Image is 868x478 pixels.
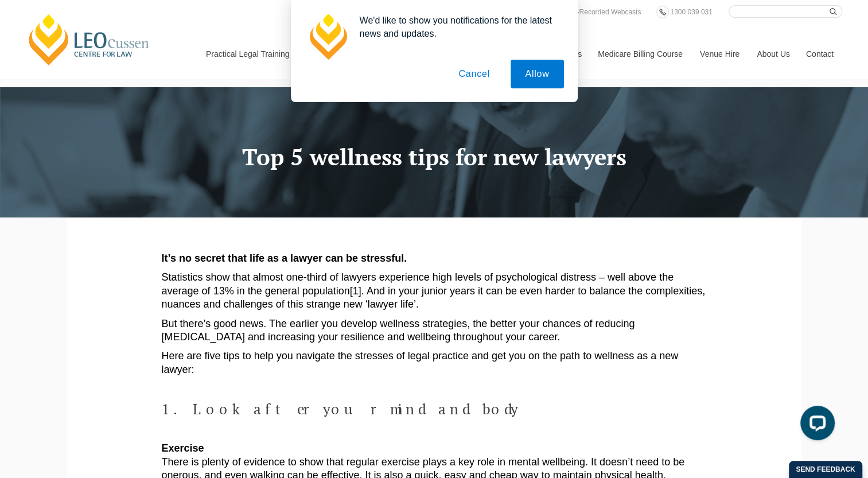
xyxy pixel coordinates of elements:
[305,14,351,60] img: notification icon
[162,442,204,454] strong: Exercise
[511,60,563,88] button: Allow
[162,349,707,376] p: Here are five tips to help you navigate the stresses of legal practice and get you on the path to...
[162,271,707,311] p: Statistics show that almost one-third of lawyers experience high levels of psychological distress...
[351,14,564,40] div: We'd like to show you notifications for the latest news and updates.
[76,144,793,169] h1: Top 5 wellness tips for new lawyers
[791,401,839,449] iframe: LiveChat chat widget
[444,60,504,88] button: Cancel
[162,252,407,264] strong: It’s no secret that life as a lawyer can be stressful.
[162,401,707,417] h4: 1. Look after your mind and body
[162,317,707,344] p: But there’s good news. The earlier you develop wellness strategies, the better your chances of re...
